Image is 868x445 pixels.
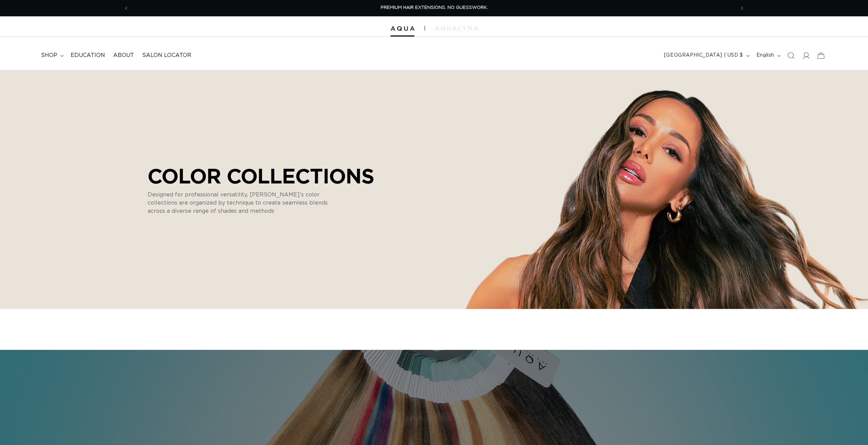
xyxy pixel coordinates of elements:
[435,26,478,30] img: aqualyna.com
[756,52,774,59] span: English
[138,48,195,63] a: Salon Locator
[71,52,105,59] span: Education
[735,2,750,15] button: Next announcement
[660,49,752,62] button: [GEOGRAPHIC_DATA] | USD $
[41,52,57,59] span: shop
[664,52,743,59] span: [GEOGRAPHIC_DATA] | USD $
[148,164,374,187] p: COLOR COLLECTIONS
[752,49,783,62] button: English
[113,52,134,59] span: About
[37,48,67,63] summary: shop
[391,26,414,31] img: Aqua Hair Extensions
[142,52,191,59] span: Salon Locator
[67,48,109,63] a: Education
[381,5,488,10] span: PREMIUM HAIR EXTENSIONS. NO GUESSWORK.
[148,191,345,215] p: Designed for professional versatility, [PERSON_NAME]’s color collections are organized by techniq...
[783,48,798,63] summary: Search
[119,2,134,15] button: Previous announcement
[109,48,138,63] a: About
